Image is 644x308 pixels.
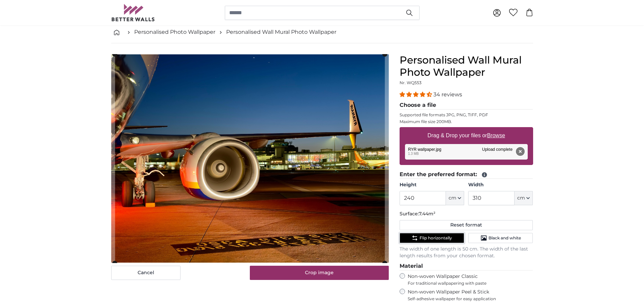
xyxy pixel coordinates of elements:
[400,80,422,85] span: Nr. WQ553
[250,266,389,280] button: Crop image
[408,281,533,286] span: For traditional wallpapering with paste
[449,195,456,202] span: cm
[487,133,505,138] u: Browse
[400,211,533,217] p: Surface:
[400,54,533,78] h1: Personalised Wall Mural Photo Wallpaper
[517,195,525,202] span: cm
[111,266,181,280] button: Cancel
[408,273,533,286] label: Non-woven Wallpaper Classic
[468,233,533,243] button: Black and white
[408,289,533,302] label: Non-woven Wallpaper Peel & Stick
[134,28,215,36] a: Personalised Photo Wallpaper
[400,246,533,259] p: The width of one length is 50 cm. The width of the last length results from your chosen format.
[400,112,533,118] p: Supported file formats JPG, PNG, TIFF, PDF
[400,182,464,188] label: Height
[400,170,533,179] legend: Enter the preferred format:
[468,182,533,188] label: Width
[419,211,435,217] span: 7.44m²
[488,235,521,241] span: Black and white
[420,235,452,241] span: Flip horizontally
[111,4,155,21] img: Betterwalls
[400,262,533,270] legend: Material
[111,21,533,43] nav: breadcrumbs
[226,28,336,36] a: Personalised Wall Mural Photo Wallpaper
[433,91,462,98] span: 34 reviews
[400,119,533,124] p: Maximum file size 200MB.
[446,191,464,205] button: cm
[408,296,533,302] span: Self-adhesive wallpaper for easy application
[425,129,507,142] label: Drag & Drop your files or
[400,220,533,230] button: Reset format
[515,191,533,205] button: cm
[400,91,433,98] span: 4.32 stars
[400,101,533,110] legend: Choose a file
[400,233,464,243] button: Flip horizontally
